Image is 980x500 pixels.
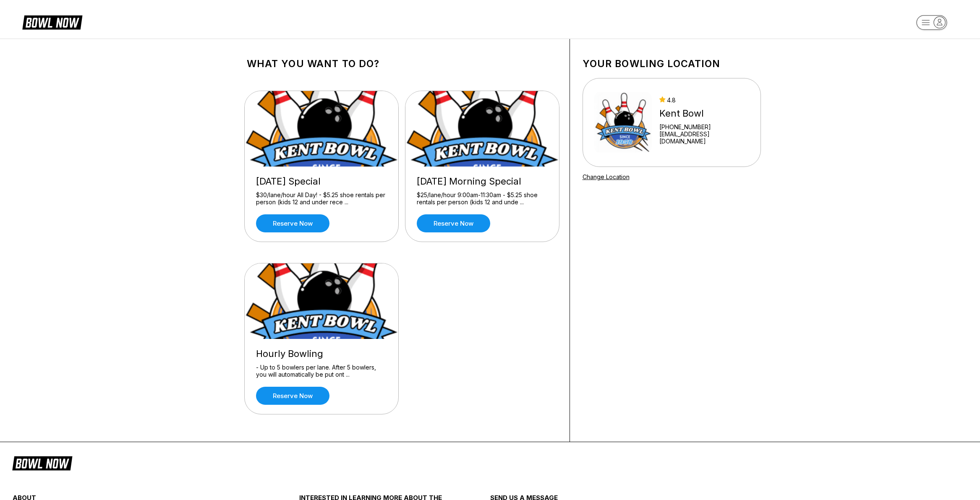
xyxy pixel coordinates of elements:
img: Kent Bowl [594,91,652,154]
img: Wednesday Special [245,91,399,167]
img: Sunday Morning Special [405,91,560,167]
div: Hourly Bowling [256,348,387,359]
div: $30/lane/hour All Day! - $5.25 shoe rentals per person (kids 12 and under rece ... [256,191,387,206]
div: $25/lane/hour 9:00am-11:30am - $5.25 shoe rentals per person (kids 12 and unde ... [417,191,548,206]
div: [PHONE_NUMBER] [659,123,749,130]
a: Change Location [583,173,630,180]
div: 4.8 [659,96,749,104]
a: Reserve now [256,214,329,232]
img: Hourly Bowling [245,263,399,339]
div: [DATE] Morning Special [417,176,548,187]
h1: Your bowling location [583,58,761,70]
div: Kent Bowl [659,108,749,119]
a: Reserve now [256,387,329,405]
div: - Up to 5 bowlers per lane. After 5 bowlers, you will automatically be put ont ... [256,364,387,378]
a: [EMAIL_ADDRESS][DOMAIN_NAME] [659,130,749,145]
a: Reserve now [417,214,490,232]
div: [DATE] Special [256,176,387,187]
h1: What you want to do? [247,58,557,70]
